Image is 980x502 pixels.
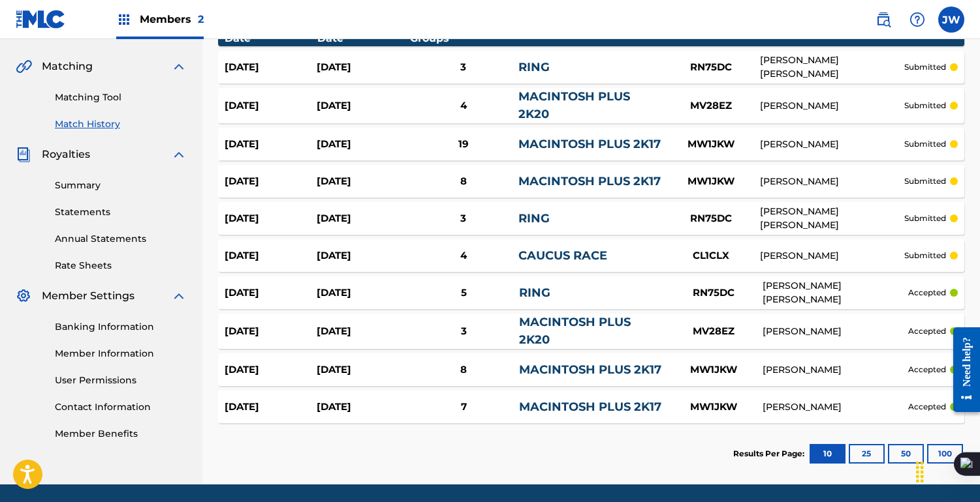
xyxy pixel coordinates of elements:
[665,362,763,377] div: MW1JKW
[171,59,187,74] img: expand
[317,211,409,226] div: [DATE]
[888,444,924,464] button: 50
[760,249,904,263] div: [PERSON_NAME]
[938,7,964,33] div: User Menu
[409,286,519,301] div: 5
[317,248,409,263] div: [DATE]
[909,12,925,27] img: help
[665,324,763,339] div: MV28EZ
[225,98,317,113] div: [DATE]
[662,248,760,263] div: CL1CLX
[225,60,317,75] div: [DATE]
[908,287,946,299] p: accepted
[904,175,946,187] p: submitted
[16,10,66,29] img: MLC Logo
[760,138,904,151] div: [PERSON_NAME]
[760,175,904,188] div: [PERSON_NAME]
[42,288,134,304] span: Member Settings
[55,232,187,246] a: Annual Statements
[665,400,763,415] div: MW1JKW
[42,59,93,74] span: Matching
[904,7,930,33] div: Help
[55,179,187,192] a: Summary
[55,427,187,441] a: Member Benefits
[760,53,904,81] div: [PERSON_NAME] [PERSON_NAME]
[409,362,519,377] div: 8
[317,400,409,415] div: [DATE]
[908,401,946,413] p: accepted
[915,439,980,502] iframe: Chat Widget
[662,60,760,75] div: RN75DC
[518,89,630,121] a: MACINTOSH PLUS 2K20
[317,98,409,113] div: [DATE]
[409,400,519,415] div: 7
[55,320,187,334] a: Banking Information
[763,325,908,338] div: [PERSON_NAME]
[140,12,204,27] span: Members
[116,12,132,27] img: Top Rightsholders
[225,248,317,263] div: [DATE]
[317,174,409,189] div: [DATE]
[904,61,946,73] p: submitted
[171,288,187,304] img: expand
[225,174,317,189] div: [DATE]
[876,12,891,27] img: search
[225,211,317,226] div: [DATE]
[317,60,409,75] div: [DATE]
[408,248,518,263] div: 4
[55,259,187,273] a: Rate Sheets
[225,137,317,152] div: [DATE]
[408,174,518,189] div: 8
[55,400,187,414] a: Contact Information
[16,59,32,74] img: Matching
[171,147,187,162] img: expand
[408,211,518,226] div: 3
[198,13,204,25] span: 2
[662,211,760,226] div: RN75DC
[662,174,760,189] div: MW1JKW
[55,117,187,131] a: Match History
[408,137,518,152] div: 19
[810,444,846,464] button: 10
[518,60,550,74] a: RING
[519,362,661,377] a: MACINTOSH PLUS 2K17
[943,317,980,422] iframe: Resource Center
[317,324,409,339] div: [DATE]
[849,444,885,464] button: 25
[904,250,946,261] p: submitted
[763,279,908,306] div: [PERSON_NAME] [PERSON_NAME]
[908,325,946,337] p: accepted
[760,205,904,232] div: [PERSON_NAME] [PERSON_NAME]
[519,286,550,300] a: RING
[225,286,317,301] div: [DATE]
[763,400,908,414] div: [PERSON_NAME]
[908,364,946,376] p: accepted
[408,60,518,75] div: 3
[317,286,409,301] div: [DATE]
[733,448,808,460] p: Results Per Page:
[518,248,607,263] a: CAUCUS RACE
[519,400,661,414] a: MACINTOSH PLUS 2K17
[55,374,187,387] a: User Permissions
[665,286,763,301] div: RN75DC
[760,99,904,113] div: [PERSON_NAME]
[518,211,550,226] a: RING
[518,174,661,188] a: MACINTOSH PLUS 2K17
[904,100,946,111] p: submitted
[518,137,661,151] a: MACINTOSH PLUS 2K17
[55,347,187,361] a: Member Information
[55,205,187,219] a: Statements
[662,137,760,152] div: MW1JKW
[870,7,896,33] a: Public Search
[763,363,908,377] div: [PERSON_NAME]
[42,147,90,162] span: Royalties
[16,147,31,162] img: Royalties
[317,362,409,377] div: [DATE]
[409,324,519,339] div: 3
[16,288,31,304] img: Member Settings
[225,400,317,415] div: [DATE]
[519,315,631,347] a: MACINTOSH PLUS 2K20
[225,324,317,339] div: [DATE]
